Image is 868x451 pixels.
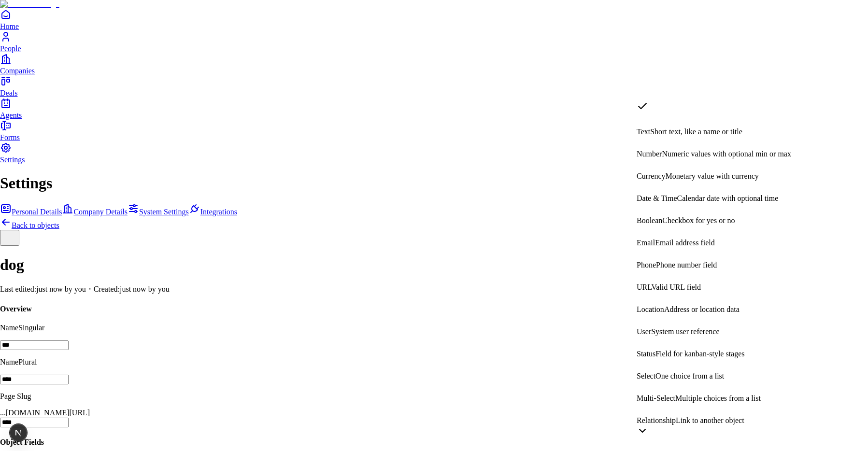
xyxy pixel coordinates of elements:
[675,394,761,402] span: Multiple choices from a list
[637,372,655,380] span: Select
[655,372,724,380] span: One choice from a list
[666,172,759,180] span: Monetary value with currency
[656,261,717,269] span: Phone number field
[637,261,656,269] span: Phone
[662,216,735,225] span: Checkbox for yes or no
[637,283,652,291] span: URL
[651,327,719,336] span: System user reference
[652,283,701,291] span: Valid URL field
[637,127,650,136] span: Text
[650,127,742,136] span: Short text, like a name or title
[677,194,779,202] span: Calendar date with optional time
[637,239,655,247] span: Email
[637,150,662,158] span: Number
[637,194,677,202] span: Date & Time
[637,327,651,336] span: User
[637,216,662,225] span: Boolean
[655,350,744,358] span: Field for kanban-style stages
[637,305,664,313] span: Location
[662,150,791,158] span: Numeric values with optional min or max
[676,416,744,424] span: Link to another object
[664,305,740,313] span: Address or location data
[637,350,655,358] span: Status
[655,239,715,247] span: Email address field
[637,172,666,180] span: Currency
[637,394,675,402] span: Multi-Select
[637,416,676,424] span: Relationship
